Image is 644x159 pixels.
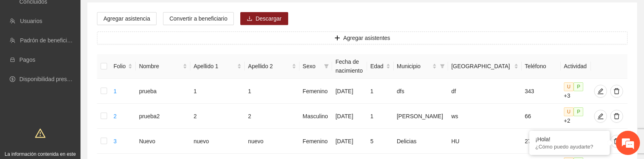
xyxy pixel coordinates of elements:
td: +3 [561,79,591,104]
td: dfs [394,79,448,104]
td: [DATE] [332,129,367,154]
span: Municipio [397,62,431,71]
th: Folio [110,54,136,79]
span: download [247,16,252,22]
td: [DATE] [332,104,367,129]
td: +2 [561,129,591,154]
td: prueba2 [136,104,190,129]
div: Chatee con nosotros ahora [42,41,135,52]
th: Nombre [136,54,190,79]
a: 1 [114,88,117,94]
button: Convertir a beneficiario [163,12,234,25]
span: Agregar asistencia [103,14,150,23]
td: 2784567890 [522,129,561,154]
td: Masculino [299,104,332,129]
button: delete [610,110,623,123]
span: [GEOGRAPHIC_DATA] [451,62,512,71]
td: HU [448,129,522,154]
span: Apellido 2 [248,62,290,71]
button: edit [594,110,607,123]
span: filter [322,60,330,72]
span: delete [611,113,623,119]
td: nuevo [190,129,245,154]
span: U [564,107,574,116]
td: Nuevo [136,129,190,154]
th: Colonia [448,54,522,79]
td: Femenino [299,79,332,104]
span: Estamos en línea. [47,51,111,132]
button: edit [594,85,607,98]
span: U [564,82,574,91]
a: Padrón de beneficiarios [20,37,79,44]
td: 1 [367,79,394,104]
span: Folio [114,62,126,71]
span: delete [611,138,623,144]
td: 1 [367,104,394,129]
button: Agregar asistencia [97,12,157,25]
span: filter [324,64,329,69]
span: Nombre [139,62,181,71]
td: +2 [561,104,591,129]
span: plus [334,35,340,42]
textarea: Escriba su mensaje y pulse “Intro” [4,107,153,135]
th: Fecha de nacimiento [332,54,367,79]
td: [DATE] [332,79,367,104]
a: 3 [114,138,117,144]
span: Convertir a beneficiario [169,14,227,23]
span: Edad [370,62,384,71]
th: Apellido 2 [245,54,299,79]
td: 343 [522,79,561,104]
td: ws [448,104,522,129]
span: filter [438,60,446,72]
td: Delicias [394,129,448,154]
td: 2 [190,104,245,129]
td: Femenino [299,129,332,154]
span: filter [440,64,445,69]
th: Apellido 1 [190,54,245,79]
span: Descargar [256,14,282,23]
a: Usuarios [20,18,42,24]
td: [PERSON_NAME] [394,104,448,129]
td: prueba [136,79,190,104]
span: warning [35,128,45,138]
span: edit [594,113,607,119]
td: 2 [245,104,299,129]
td: 1 [190,79,245,104]
td: nuevo [245,129,299,154]
a: Disponibilidad presupuestal [19,76,88,82]
td: 5 [367,129,394,154]
th: Municipio [394,54,448,79]
span: Sexo [303,62,321,71]
a: 2 [114,113,117,119]
div: Minimizar ventana de chat en vivo [132,4,151,23]
a: Pagos [19,56,35,63]
span: Apellido 1 [194,62,235,71]
button: delete [610,85,623,98]
p: ¿Cómo puedo ayudarte? [535,144,604,150]
td: 66 [522,104,561,129]
span: edit [594,88,607,94]
th: Actividad [561,54,591,79]
th: Teléfono [522,54,561,79]
td: df [448,79,522,104]
div: ¡Hola! [535,136,604,142]
button: plusAgregar asistentes [97,31,627,44]
th: Edad [367,54,394,79]
span: delete [611,88,623,94]
td: 1 [245,79,299,104]
span: P [574,107,583,116]
button: downloadDescargar [240,12,288,25]
span: P [574,82,583,91]
span: Agregar asistentes [343,33,390,42]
